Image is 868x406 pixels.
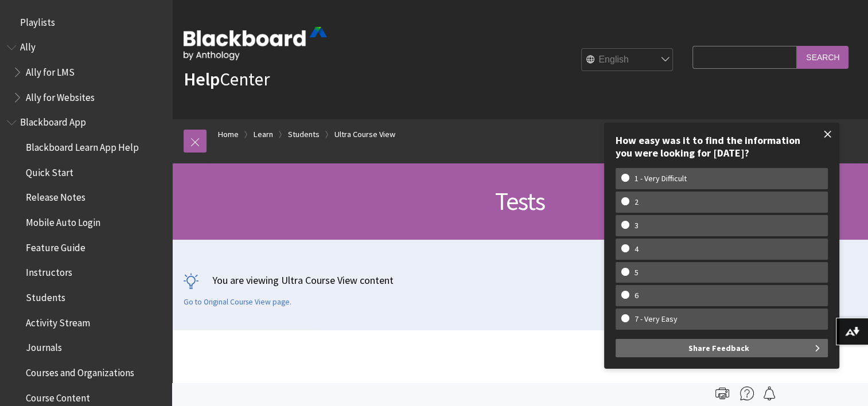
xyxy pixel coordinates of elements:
span: Courses and Organizations [26,363,134,378]
a: Learn [254,127,273,142]
span: Activity Stream [26,313,90,329]
a: Students [288,127,320,142]
strong: Help [184,68,220,91]
w-span: 2 [621,197,652,207]
nav: Book outline for Playlists [7,13,165,32]
span: Students [26,288,65,303]
span: Tips for taking a test [184,380,687,404]
span: Mobile Auto Login [26,213,100,228]
w-span: 6 [621,291,652,300]
nav: Book outline for Anthology Ally Help [7,38,165,107]
img: More help [740,387,754,400]
a: Go to Original Course View page. [184,297,291,307]
span: Feature Guide [26,238,85,253]
span: Ally for LMS [26,63,75,78]
span: Share Feedback [688,339,749,357]
a: Ultra Course View [334,127,395,142]
span: Ally for Websites [26,88,95,103]
span: Release Notes [26,188,85,204]
w-span: 7 - Very Easy [621,314,691,324]
span: Quick Start [26,163,73,178]
span: Course Content [26,388,90,404]
img: Blackboard by Anthology [184,27,327,60]
span: Journals [26,338,62,354]
span: Blackboard App [20,113,86,128]
img: Follow this page [762,387,776,400]
img: Print [715,387,729,400]
select: Site Language Selector [582,49,674,72]
span: Ally [20,38,36,53]
span: Blackboard Learn App Help [26,138,139,153]
a: HelpCenter [184,68,270,91]
w-span: 3 [621,221,652,231]
button: Share Feedback [616,339,828,357]
w-span: 1 - Very Difficult [621,174,700,184]
div: How easy was it to find the information you were looking for [DATE]? [616,134,828,159]
span: Playlists [20,13,55,28]
w-span: 4 [621,244,652,254]
span: Tests [495,185,545,217]
span: Instructors [26,263,72,279]
p: You are viewing Ultra Course View content [184,273,857,287]
w-span: 5 [621,268,652,278]
a: Home [218,127,239,142]
input: Search [797,46,848,68]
